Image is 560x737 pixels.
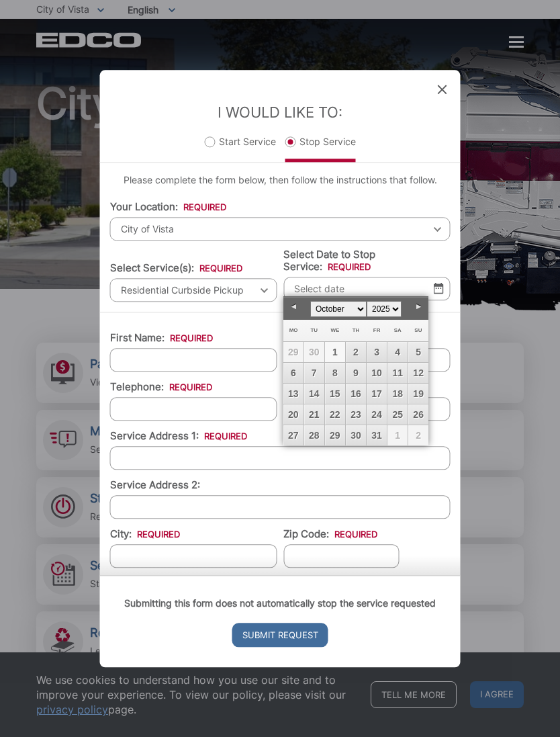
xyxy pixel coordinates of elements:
a: Next [408,297,428,317]
a: 29 [325,425,345,445]
a: 9 [346,363,366,383]
a: 5 [408,342,428,362]
select: Select month [310,301,367,317]
input: Submit Request [232,623,328,647]
input: Select date [283,277,451,300]
span: Saturday [394,327,402,333]
a: 23 [346,404,366,425]
a: 18 [387,384,408,404]
a: 15 [325,384,345,404]
a: 17 [367,384,387,404]
a: 8 [325,363,345,383]
span: 30 [304,342,324,362]
span: Tuesday [310,327,318,333]
a: 28 [304,425,324,445]
a: 11 [387,363,408,383]
a: 31 [367,425,387,445]
a: 13 [283,384,304,404]
a: 21 [304,404,324,425]
a: 20 [283,404,304,425]
a: 24 [367,404,387,425]
a: 6 [283,363,304,383]
label: Zip Code: [283,528,377,540]
a: 16 [346,384,366,404]
a: 12 [408,363,428,383]
label: Telephone: [110,381,212,393]
a: 26 [408,404,428,425]
a: 27 [283,425,304,445]
a: Prev [283,297,304,317]
span: 29 [283,342,304,362]
a: 25 [387,404,408,425]
a: 22 [325,404,345,425]
label: Service Address 1: [110,430,247,442]
span: Monday [289,327,298,333]
a: 2 [346,342,366,362]
span: Thursday [353,327,360,333]
label: Stop Service [285,135,356,162]
a: 4 [387,342,408,362]
strong: Submitting this form does not automatically stop the service requested [124,597,436,609]
select: Select year [367,301,402,317]
span: Sunday [414,327,422,333]
label: Your Location: [110,201,226,213]
label: I Would Like To: [218,103,342,121]
label: Start Service [205,135,276,162]
a: 14 [304,384,324,404]
label: Select Service(s): [110,262,242,274]
label: Service Address 2: [110,479,200,491]
a: 3 [367,342,387,362]
a: 10 [367,363,387,383]
span: 1 [387,425,408,445]
a: 1 [325,342,345,362]
label: Select Date to Stop Service: [283,249,451,273]
span: 2 [408,425,428,445]
label: City: [110,528,180,540]
a: 7 [304,363,324,383]
a: 19 [408,384,428,404]
img: Select date [434,283,444,294]
a: 30 [346,425,366,445]
span: City of Vista [110,217,451,241]
p: Please complete the form below, then follow the instructions that follow. [110,173,451,187]
span: Friday [373,327,381,333]
span: Wednesday [330,327,339,333]
span: Residential Curbside Pickup [110,278,277,302]
label: First Name: [110,332,213,344]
